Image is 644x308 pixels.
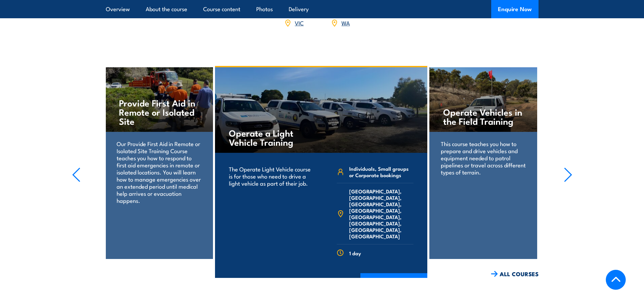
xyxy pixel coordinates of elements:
[443,107,523,125] h4: Operate Vehicles in the Field Training
[229,165,312,187] p: The Operate Light Vehicle course is for those who need to drive a light vehicle as part of their ...
[349,250,361,256] span: 1 day
[229,128,308,146] h4: Operate a Light Vehicle Training
[349,165,413,178] span: Individuals, Small groups or Corporate bookings
[360,273,427,291] a: COURSE DETAILS
[491,270,539,278] a: ALL COURSES
[349,188,413,239] span: [GEOGRAPHIC_DATA], [GEOGRAPHIC_DATA], [GEOGRAPHIC_DATA], [GEOGRAPHIC_DATA], [GEOGRAPHIC_DATA], [G...
[441,140,526,175] p: This course teaches you how to prepare and drive vehicles and equipment needed to patrol pipeline...
[117,140,201,204] p: Our Provide First Aid in Remote or Isolated Site Training Course teaches you how to respond to fi...
[341,19,350,27] a: WA
[119,98,199,125] h4: Provide First Aid in Remote or Isolated Site
[295,19,304,27] a: VIC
